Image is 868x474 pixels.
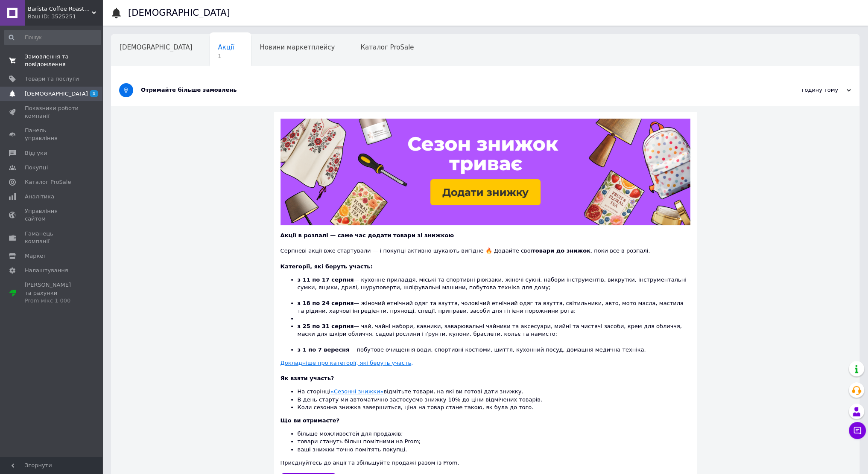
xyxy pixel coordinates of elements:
[141,86,766,94] div: Отримайте більше замовлень
[360,44,414,51] span: Каталог ProSale
[218,44,234,51] span: Акції
[298,276,690,300] li: — кухонне приладдя, міські та спортивні рюкзаки, жіночі сукні, набори інструментів, викрутки, інс...
[28,13,102,20] div: Ваш ID: 3525251
[281,417,690,467] div: Приєднуйтесь до акції та збільшуйте продажі разом із Prom.
[532,247,590,254] b: товари до знижок
[298,438,690,445] li: товари стануть більш помітними на Prom;
[25,178,71,186] span: Каталог ProSale
[281,360,412,366] u: Докладніше про категорії, які беруть участь
[281,263,373,270] b: Категорії, які беруть участь:
[120,44,193,51] span: [DEMOGRAPHIC_DATA]
[849,422,866,439] button: Чат з покупцем
[25,252,47,260] span: Маркет
[90,90,98,97] span: 1
[25,193,54,201] span: Аналітика
[298,346,350,353] b: з 1 по 7 вересня
[298,300,354,306] b: з 18 по 24 серпня
[25,75,79,83] span: Товари та послуги
[298,276,354,283] b: з 11 по 17 серпня
[298,396,690,404] li: В день старту ми автоматично застосуємо знижку 10% до ціни відмічених товарів.
[298,323,690,346] li: — чай, чайні набори, кавники, заварювальні чайники та аксесуари, мийні та чистячі засоби, крем дл...
[25,127,79,142] span: Панель управління
[4,30,101,45] input: Пошук
[298,430,690,438] li: більше можливостей для продажів;
[25,267,68,274] span: Налаштування
[218,53,234,59] span: 1
[281,375,334,381] b: Як взяти участь?
[25,164,48,172] span: Покупці
[281,239,690,255] div: Серпневі акції вже стартували — і покупці активно шукають вигідне 🔥 Додайте свої , поки все в роз...
[298,300,690,315] li: — жіночий етнічний одяг та взуття, чоловічий етнічний одяг та взуття, світильники, авто, мото мас...
[298,446,690,454] li: ваші знижки точно помітять покупці.
[281,232,454,238] b: Акції в розпалі — саме час додати товари зі знижкою
[25,230,79,245] span: Гаманець компанії
[128,8,230,18] h1: [DEMOGRAPHIC_DATA]
[298,346,690,354] li: — побутове очищення води, спортивні костюми, шиття, кухонний посуд, домашня медична техніка.
[260,44,335,51] span: Новини маркетплейсу
[281,360,413,366] a: Докладніше про категорії, які беруть участь.
[25,297,79,305] div: Prom мікс 1 000
[298,388,690,395] li: На сторінці відмітьте товари, на які ви готові дати знижку.
[298,323,354,329] b: з 25 по 31 серпня
[298,404,690,411] li: Коли сезонна знижка завершиться, ціна на товар стане такою, як була до того.
[25,149,47,157] span: Відгуки
[25,53,79,68] span: Замовлення та повідомлення
[25,281,79,305] span: [PERSON_NAME] та рахунки
[766,86,851,94] div: годину тому
[28,5,92,13] span: Barista Coffee Roasters
[330,388,383,395] a: «Сезонні знижки»
[25,105,79,120] span: Показники роботи компанії
[25,90,88,98] span: [DEMOGRAPHIC_DATA]
[25,207,79,223] span: Управління сайтом
[281,417,339,424] b: Що ви отримаєте?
